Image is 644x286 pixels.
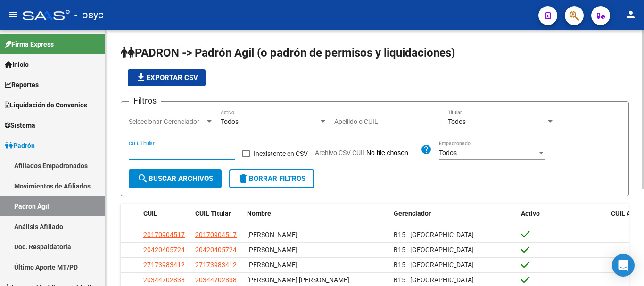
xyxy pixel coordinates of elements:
[247,261,297,269] span: [PERSON_NAME]
[612,254,635,277] div: Open Intercom Messenger
[247,231,297,238] span: [PERSON_NAME]
[243,204,390,224] datatable-header-cell: Nombre
[238,173,249,184] mat-icon: delete
[195,261,237,269] span: 27173983412
[625,9,636,20] mat-icon: person
[247,210,271,217] span: Nombre
[394,261,474,269] span: B15 - [GEOGRAPHIC_DATA]
[394,276,474,284] span: B15 - [GEOGRAPHIC_DATA]
[521,210,540,217] span: Activo
[128,69,206,86] button: Exportar CSV
[143,210,157,217] span: CUIL
[129,94,161,107] h3: Filtros
[229,169,314,188] button: Borrar Filtros
[366,149,421,157] input: Archivo CSV CUIL
[394,231,474,238] span: B15 - [GEOGRAPHIC_DATA]
[421,144,432,155] mat-icon: help
[143,231,185,238] span: 20170904517
[121,46,455,59] span: PADRON -> Padrón Agil (o padrón de permisos y liquidaciones)
[5,120,35,131] span: Sistema
[143,276,185,284] span: 20344702838
[517,204,607,224] datatable-header-cell: Activo
[135,72,147,83] mat-icon: file_download
[143,261,185,269] span: 27173983412
[140,204,191,224] datatable-header-cell: CUIL
[195,276,237,284] span: 20344702838
[195,231,237,238] span: 20170904517
[394,210,431,217] span: Gerenciador
[5,39,54,49] span: Firma Express
[247,276,349,284] span: [PERSON_NAME] [PERSON_NAME]
[390,204,518,224] datatable-header-cell: Gerenciador
[195,246,237,253] span: 20420405724
[74,5,104,25] span: - osyc
[8,9,19,20] mat-icon: menu
[137,174,213,183] span: Buscar Archivos
[448,118,466,125] span: Todos
[5,140,35,151] span: Padrón
[5,100,87,110] span: Liquidación de Convenios
[221,118,239,125] span: Todos
[238,174,305,183] span: Borrar Filtros
[129,169,222,188] button: Buscar Archivos
[129,118,205,126] span: Seleccionar Gerenciador
[137,173,149,184] mat-icon: search
[135,74,198,82] span: Exportar CSV
[315,149,366,156] span: Archivo CSV CUIL
[5,59,29,70] span: Inicio
[143,246,185,253] span: 20420405724
[195,210,231,217] span: CUIL Titular
[394,246,474,253] span: B15 - [GEOGRAPHIC_DATA]
[247,246,297,253] span: [PERSON_NAME]
[439,149,457,156] span: Todos
[191,204,243,224] datatable-header-cell: CUIL Titular
[5,80,39,90] span: Reportes
[254,148,308,159] span: Inexistente en CSV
